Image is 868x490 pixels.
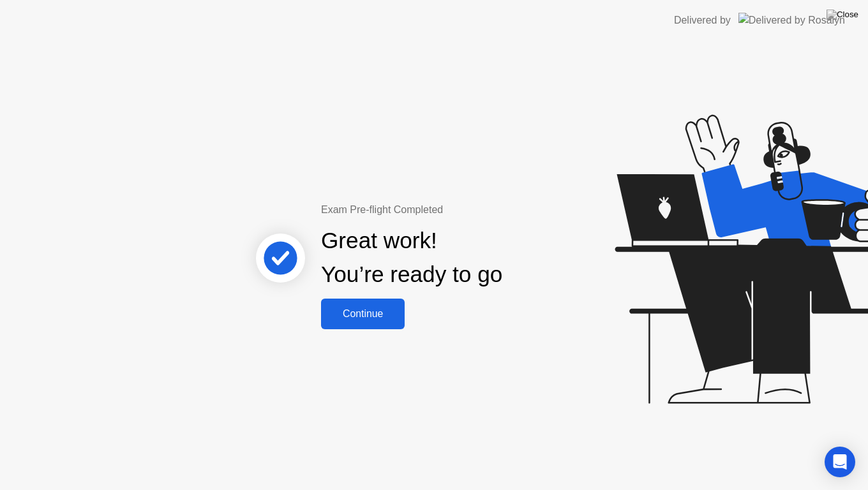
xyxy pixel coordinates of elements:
[321,202,585,218] div: Exam Pre-flight Completed
[827,10,858,20] img: Close
[321,224,502,292] div: Great work! You’re ready to go
[738,13,845,27] img: Delivered by Rosalyn
[321,299,405,329] button: Continue
[325,308,401,320] div: Continue
[825,447,855,477] div: Open Intercom Messenger
[674,13,731,28] div: Delivered by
